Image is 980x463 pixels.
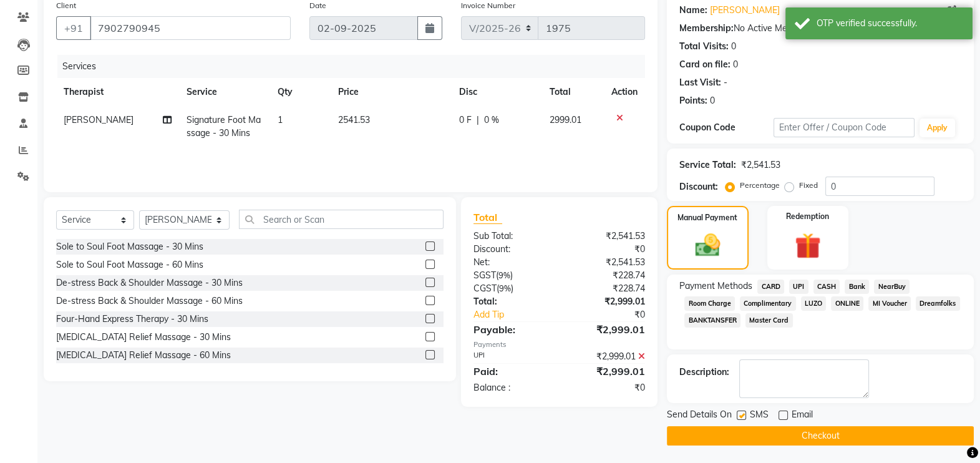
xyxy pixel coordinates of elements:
span: [PERSON_NAME] [64,114,133,125]
div: Sub Total: [464,230,560,243]
span: CASH [813,280,840,294]
div: ₹2,541.53 [560,230,655,243]
img: _gift.svg [787,230,829,262]
div: Membership: [679,22,734,35]
div: Payable: [464,322,560,337]
div: 0 [731,40,736,53]
span: NearBuy [874,280,910,294]
div: Net: [464,256,560,269]
span: CGST [473,283,497,294]
th: Price [331,78,452,106]
span: BANKTANSFER [684,313,740,328]
div: Name: [679,4,707,17]
div: Total: [464,295,560,308]
div: OTP verified successfully. [817,17,963,30]
div: ₹2,541.53 [560,256,655,269]
label: Redemption [786,211,829,222]
label: Percentage [740,180,780,191]
div: ₹2,999.01 [560,350,655,363]
span: SGST [473,270,496,281]
div: UPI [464,350,560,363]
span: 9% [499,283,511,293]
button: +91 [56,16,91,40]
div: Coupon Code [679,121,774,134]
span: Email [792,408,813,424]
div: No Active Membership [679,22,961,35]
div: ₹228.74 [560,282,655,295]
a: Add Tip [464,308,575,321]
div: Discount: [464,243,560,256]
span: Send Details On [667,408,732,424]
div: ₹2,999.01 [560,295,655,308]
th: Qty [270,78,331,106]
div: - [724,76,727,89]
div: [MEDICAL_DATA] Relief Massage - 30 Mins [56,331,231,344]
div: ( ) [464,282,560,295]
span: SMS [750,408,769,424]
span: Room Charge [684,296,735,311]
img: _cash.svg [687,231,728,260]
div: Card on file: [679,58,730,71]
span: LUZO [801,296,827,311]
div: Description: [679,366,729,379]
th: Therapist [56,78,179,106]
th: Total [542,78,604,106]
label: Fixed [799,180,818,191]
div: Paid: [464,364,560,379]
th: Disc [452,78,543,106]
div: Total Visits: [679,40,729,53]
span: Total [473,211,502,224]
input: Search or Scan [239,210,444,229]
div: Points: [679,94,707,107]
span: | [477,114,479,127]
div: 0 [710,94,715,107]
span: Complimentary [740,296,796,311]
div: Sole to Soul Foot Massage - 30 Mins [56,240,203,253]
span: 1 [278,114,283,125]
button: Checkout [667,426,974,446]
span: Signature Foot Massage - 30 Mins [187,114,261,139]
div: 0 [733,58,738,71]
span: 2999.01 [550,114,581,125]
div: Discount: [679,180,718,193]
th: Service [179,78,270,106]
div: ₹2,999.01 [560,364,655,379]
div: Services [57,55,654,78]
div: ( ) [464,269,560,282]
span: Bank [845,280,869,294]
button: Apply [919,119,955,137]
div: Sole to Soul Foot Massage - 60 Mins [56,258,203,271]
div: Four-Hand Express Therapy - 30 Mins [56,313,208,326]
span: 0 F [459,114,472,127]
div: ₹0 [560,381,655,394]
span: UPI [789,280,808,294]
div: Last Visit: [679,76,721,89]
span: 0 % [484,114,499,127]
div: ₹0 [575,308,654,321]
span: CARD [757,280,784,294]
span: 9% [498,270,510,280]
div: Balance : [464,381,560,394]
div: ₹2,999.01 [560,322,655,337]
div: De-stress Back & Shoulder Massage - 30 Mins [56,276,243,290]
span: 2541.53 [338,114,370,125]
input: Search by Name/Mobile/Email/Code [90,16,291,40]
span: Master Card [745,313,793,328]
input: Enter Offer / Coupon Code [774,118,915,137]
div: ₹2,541.53 [741,158,780,172]
div: Payments [473,339,645,350]
span: ONLINE [831,296,863,311]
span: MI Voucher [868,296,911,311]
div: [MEDICAL_DATA] Relief Massage - 60 Mins [56,349,231,362]
th: Action [604,78,645,106]
span: Payment Methods [679,280,752,293]
a: [PERSON_NAME] [710,4,780,17]
div: ₹0 [560,243,655,256]
div: De-stress Back & Shoulder Massage - 60 Mins [56,295,243,308]
label: Manual Payment [677,212,737,223]
span: Dreamfolks [916,296,960,311]
div: Service Total: [679,158,736,172]
div: ₹228.74 [560,269,655,282]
